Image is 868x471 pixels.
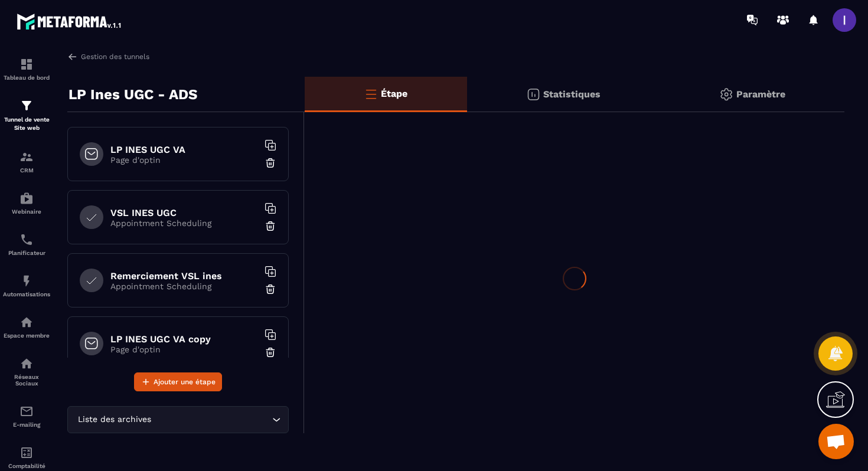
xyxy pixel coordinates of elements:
p: Webinaire [3,208,50,215]
input: Search for option [154,413,269,426]
span: Liste des archives [75,413,154,426]
h6: LP INES UGC VA copy [110,333,258,345]
p: Automatisations [3,291,50,297]
div: Search for option [67,406,289,433]
p: Tableau de bord [3,74,50,81]
a: automationsautomationsWebinaire [3,182,50,224]
img: trash [265,157,276,169]
img: stats.20deebd0.svg [526,87,540,102]
img: bars-o.4a397970.svg [364,87,378,101]
a: automationsautomationsAutomatisations [3,265,50,306]
p: Page d'optin [110,345,258,354]
span: Ajouter une étape [154,376,216,388]
img: automations [19,191,34,205]
img: trash [265,283,276,295]
p: Étape [381,88,407,99]
img: formation [19,150,34,164]
p: LP Ines UGC - ADS [68,83,197,106]
p: Réseaux Sociaux [3,374,50,387]
a: emailemailE-mailing [3,395,50,437]
p: Planificateur [3,250,50,256]
p: Paramètre [736,89,785,100]
a: formationformationCRM [3,141,50,182]
a: formationformationTunnel de vente Site web [3,90,50,141]
img: formation [19,99,34,113]
button: Ajouter une étape [134,372,222,391]
img: automations [19,315,34,329]
p: Tunnel de vente Site web [3,116,50,132]
img: automations [19,274,34,288]
img: setting-gr.5f69749f.svg [719,87,733,102]
a: Gestion des tunnels [67,51,149,62]
img: email [19,404,34,418]
div: Ouvrir le chat [818,424,854,459]
h6: LP INES UGC VA [110,144,258,155]
h6: VSL INES UGC [110,207,258,218]
p: CRM [3,167,50,174]
p: Appointment Scheduling [110,218,258,228]
p: Comptabilité [3,463,50,469]
img: trash [265,346,276,358]
h6: Remerciement VSL ines [110,270,258,282]
p: Page d'optin [110,155,258,165]
img: accountant [19,446,34,460]
a: social-networksocial-networkRéseaux Sociaux [3,348,50,395]
p: E-mailing [3,421,50,428]
img: formation [19,57,34,71]
img: trash [265,220,276,232]
img: arrow [67,51,78,62]
p: Statistiques [543,89,601,100]
img: social-network [19,356,34,371]
img: logo [17,11,123,32]
a: automationsautomationsEspace membre [3,306,50,348]
a: schedulerschedulerPlanificateur [3,224,50,265]
a: formationformationTableau de bord [3,48,50,90]
img: scheduler [19,233,34,247]
p: Espace membre [3,332,50,339]
p: Appointment Scheduling [110,282,258,291]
